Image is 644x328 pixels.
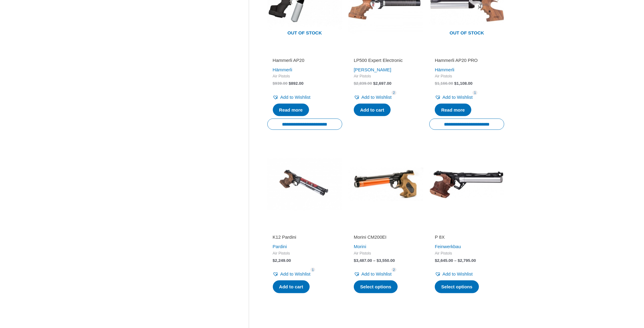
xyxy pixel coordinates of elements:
bdi: 2,645.00 [435,258,453,263]
span: Add to Wishlist [280,94,311,100]
a: [PERSON_NAME] [354,67,391,72]
span: Add to Wishlist [361,94,392,100]
iframe: Customer reviews powered by Trustpilot [354,226,418,233]
span: – [373,258,376,263]
a: Add to cart: “LP500 Expert Electronic” [354,104,391,116]
a: Hammerli AP20 [273,57,337,66]
a: Hämmerli [435,67,454,72]
span: Add to Wishlist [280,271,311,276]
bdi: 2,839.00 [354,81,372,86]
span: – [454,258,457,263]
span: 2 [392,91,396,95]
span: Add to Wishlist [442,94,473,100]
span: $ [435,258,437,263]
bdi: 939.00 [273,81,288,86]
iframe: Customer reviews powered by Trustpilot [273,49,337,56]
span: Add to Wishlist [442,271,473,276]
span: Air Pistols [273,251,337,256]
a: Morini CM200EI [354,234,418,242]
span: $ [373,81,376,86]
a: Add to cart: “K12 Pardini” [273,280,310,293]
span: $ [289,81,291,86]
a: Pardini [273,244,287,249]
span: Air Pistols [354,74,418,79]
img: CM200EI [348,147,423,222]
span: $ [273,258,275,263]
a: Add to Wishlist [273,93,311,102]
a: Select options for “P 8X” [435,280,479,293]
h2: Morini CM200EI [354,234,418,240]
span: 1 [473,91,477,95]
span: $ [354,81,356,86]
span: Out of stock [272,27,338,41]
a: K12 Pardini [273,234,337,242]
h2: P 8X [435,234,499,240]
img: K12 Pardini [267,147,342,222]
a: Add to Wishlist [435,270,473,278]
span: 2 [392,268,396,272]
iframe: Customer reviews powered by Trustpilot [435,49,499,56]
span: Add to Wishlist [361,271,392,276]
img: P 8X [429,147,504,222]
a: Select options for “Morini CM200EI” [354,280,398,293]
iframe: Customer reviews powered by Trustpilot [354,49,418,56]
span: $ [377,258,379,263]
span: $ [458,258,460,263]
a: Hammerli AP20 PRO [435,57,499,66]
h2: Hammerli AP20 PRO [435,57,499,63]
span: 1 [311,268,315,272]
a: LP500 Expert Electronic [354,57,418,66]
span: $ [435,81,437,86]
bdi: 2,795.00 [458,258,476,263]
span: Out of stock [434,27,500,41]
bdi: 3,550.00 [377,258,395,263]
bdi: 2,249.00 [273,258,291,263]
h2: K12 Pardini [273,234,337,240]
a: Morini [354,244,366,249]
h2: LP500 Expert Electronic [354,57,418,63]
a: Add to Wishlist [435,93,473,102]
span: $ [273,81,275,86]
a: Hämmerli [273,67,292,72]
span: Air Pistols [435,74,499,79]
h2: Hammerli AP20 [273,57,337,63]
span: $ [354,258,356,263]
span: Air Pistols [273,74,337,79]
span: Air Pistols [435,251,499,256]
span: $ [454,81,457,86]
a: Read more about “Hammerli AP20” [273,104,309,116]
bdi: 3,487.00 [354,258,372,263]
a: Feinwerkbau [435,244,461,249]
a: P 8X [435,234,499,242]
a: Add to Wishlist [354,93,392,102]
a: Add to Wishlist [273,270,311,278]
bdi: 2,697.00 [373,81,392,86]
bdi: 1,108.00 [454,81,473,86]
a: Add to Wishlist [354,270,392,278]
iframe: Customer reviews powered by Trustpilot [435,226,499,233]
bdi: 1,166.00 [435,81,453,86]
a: Read more about “Hammerli AP20 PRO” [435,104,471,116]
iframe: Customer reviews powered by Trustpilot [273,226,337,233]
bdi: 892.00 [289,81,304,86]
span: Air Pistols [354,251,418,256]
